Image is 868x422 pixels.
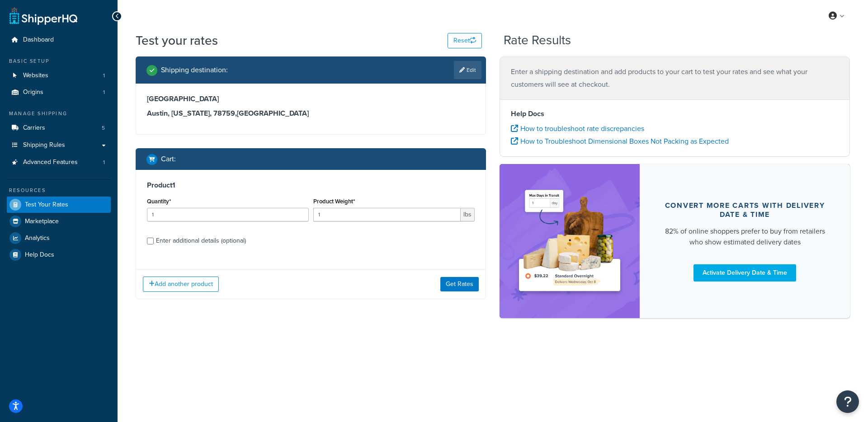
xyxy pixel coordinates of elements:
[23,72,48,80] span: Websites
[147,238,154,244] input: Enter additional details (optional)
[103,159,105,166] span: 1
[511,108,839,119] h4: Help Docs
[156,234,246,247] div: Enter additional details (optional)
[7,110,111,117] div: Manage Shipping
[23,141,65,149] span: Shipping Rules
[513,178,626,305] img: feature-image-ddt-36eae7f7280da8017bfb280eaccd9c446f90b1fe08728e4019434db127062ab4.png
[511,123,644,134] a: How to troubleshoot rate discrepancies
[161,66,228,74] h2: Shipping destination :
[7,247,111,263] a: Help Docs
[661,201,828,219] div: Convert more carts with delivery date & time
[313,208,461,221] input: 0.00
[7,32,111,48] a: Dashboard
[7,213,111,230] a: Marketplace
[7,230,111,246] a: Analytics
[504,33,571,47] h2: Rate Results
[448,33,482,48] button: Reset
[25,201,68,209] span: Test Your Rates
[511,66,839,91] p: Enter a shipping destination and add products to your cart to test your rates and see what your c...
[7,120,111,136] a: Carriers5
[23,124,45,132] span: Carriers
[7,67,111,84] li: Websites
[23,159,78,166] span: Advanced Features
[103,89,105,96] span: 1
[147,181,475,190] h3: Product 1
[25,251,54,259] span: Help Docs
[461,208,475,221] span: lbs
[23,36,54,44] span: Dashboard
[7,154,111,171] li: Advanced Features
[143,277,219,292] button: Add another product
[7,187,111,194] div: Resources
[836,390,859,413] button: Open Resource Center
[7,57,111,65] div: Basic Setup
[7,84,111,101] li: Origins
[147,198,171,205] label: Quantity*
[25,218,59,225] span: Marketplace
[23,89,43,96] span: Origins
[454,61,481,79] a: Edit
[136,32,218,49] h1: Test your rates
[147,94,475,103] h3: [GEOGRAPHIC_DATA]
[440,277,479,291] button: Get Rates
[7,84,111,101] a: Origins1
[147,109,475,118] h3: Austin, [US_STATE], 78759 , [GEOGRAPHIC_DATA]
[7,197,111,213] a: Test Your Rates
[7,154,111,171] a: Advanced Features1
[7,67,111,84] a: Websites1
[661,226,828,248] div: 82% of online shoppers prefer to buy from retailers who show estimated delivery dates
[102,124,105,132] span: 5
[7,120,111,136] li: Carriers
[693,264,796,281] a: Activate Delivery Date & Time
[511,136,729,146] a: How to Troubleshoot Dimensional Boxes Not Packing as Expected
[161,155,176,163] h2: Cart :
[313,198,355,205] label: Product Weight*
[7,137,111,154] a: Shipping Rules
[25,234,50,242] span: Analytics
[147,208,309,221] input: 0
[103,72,105,80] span: 1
